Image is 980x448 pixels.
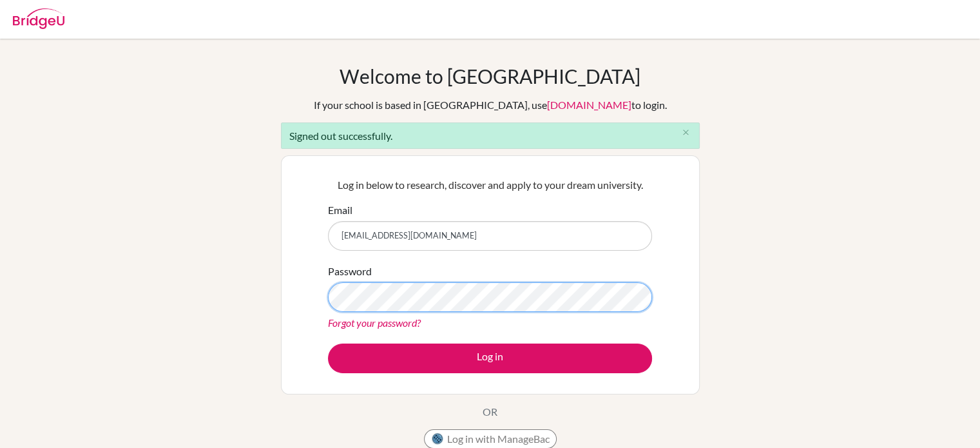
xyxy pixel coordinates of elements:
[340,64,640,88] h1: Welcome to [GEOGRAPHIC_DATA]
[673,123,699,142] button: Close
[328,317,421,329] a: Forgot your password?
[328,202,352,218] label: Email
[328,264,372,279] label: Password
[681,128,691,137] i: close
[13,8,64,29] img: Bridge-U
[547,99,631,111] a: [DOMAIN_NAME]
[483,404,497,420] p: OR
[314,97,667,113] div: If your school is based in [GEOGRAPHIC_DATA], use to login.
[328,177,652,193] p: Log in below to research, discover and apply to your dream university.
[281,122,700,149] div: Signed out successfully.
[328,344,652,373] button: Log in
